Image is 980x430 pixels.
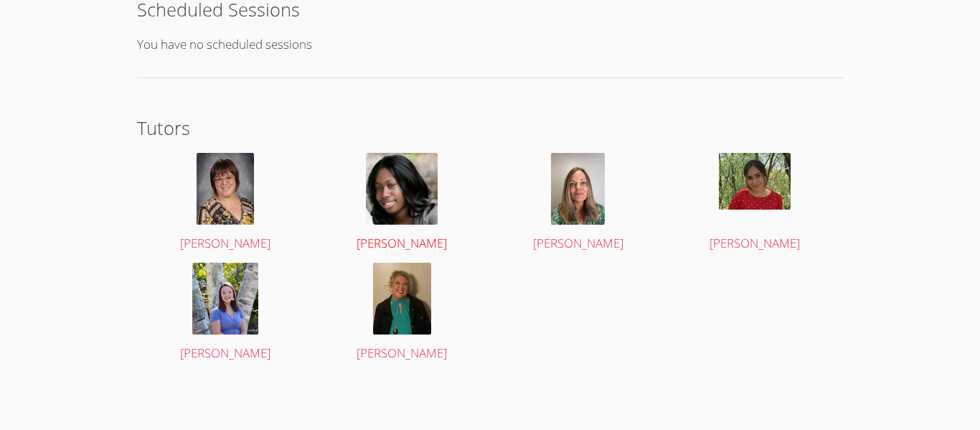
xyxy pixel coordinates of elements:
span: [PERSON_NAME] [710,235,800,251]
a: [PERSON_NAME] [328,153,476,254]
img: avatar.png [366,153,438,225]
img: IMG_0043.jpeg [373,263,431,335]
span: [PERSON_NAME] [180,345,270,361]
h2: Tutors [137,114,843,141]
img: IMG_0658.jpeg [551,153,605,225]
span: [PERSON_NAME] [180,235,270,251]
a: [PERSON_NAME] [328,263,476,364]
a: [PERSON_NAME] [504,153,653,254]
span: [PERSON_NAME] [357,235,447,251]
p: You have no scheduled sessions [137,34,843,55]
a: [PERSON_NAME] [681,153,829,254]
a: [PERSON_NAME] [151,263,300,364]
img: avatar.png [197,153,254,225]
span: [PERSON_NAME] [533,235,623,251]
img: Jessica%20Prado.jpg [719,153,791,210]
img: 343753644_906252020464290_5222193349758578822_n.jpg [192,263,258,335]
a: [PERSON_NAME] [151,153,300,254]
span: [PERSON_NAME] [357,345,447,361]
